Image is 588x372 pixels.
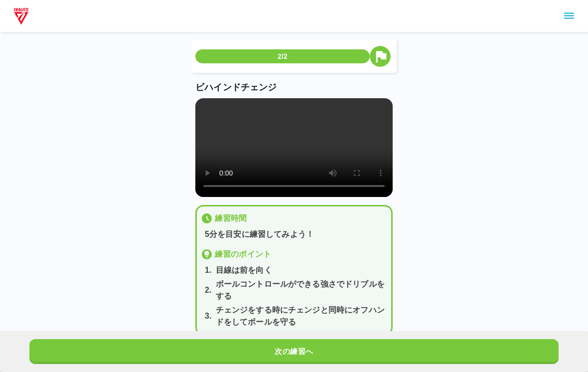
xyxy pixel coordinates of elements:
[205,264,212,276] p: 1 .
[205,310,212,322] p: 3 .
[561,7,578,24] button: sidemenu
[29,339,559,364] button: 次の練習へ
[205,228,387,240] p: 5分を目安に練習してみよう！
[278,51,288,61] p: 2/2
[205,284,212,296] p: 2 .
[195,81,393,94] p: ビハインドチェンジ
[215,212,247,224] p: 練習時間
[216,278,387,302] p: ボールコントロールができる強さでドリブルをする
[12,6,30,26] img: dummy
[216,264,272,276] p: 目線は前を向く
[216,304,387,328] p: チェンジをする時にチェンジと同時にオフハンドをしてボールを守る
[215,248,271,260] p: 練習のポイント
